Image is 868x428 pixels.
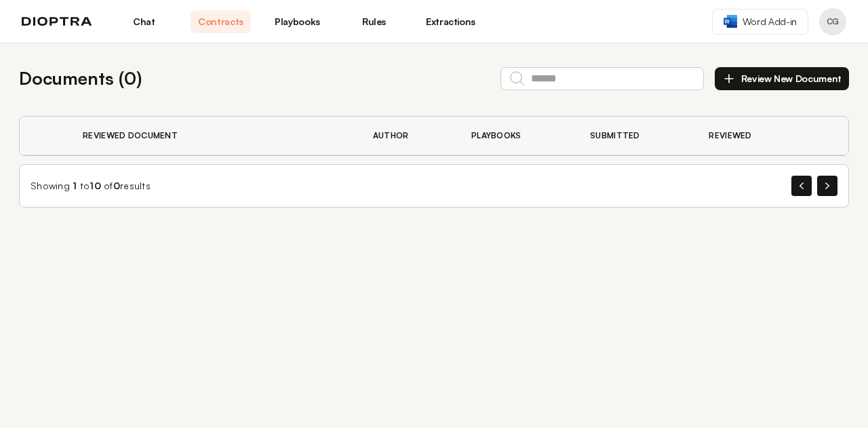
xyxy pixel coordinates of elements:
th: Reviewed [692,117,801,155]
span: 0 [113,180,120,191]
h2: Documents ( 0 ) [19,65,142,92]
a: Contracts [191,10,251,33]
a: Playbooks [267,10,328,33]
div: Showing to of results [31,179,151,193]
button: Profile menu [819,8,846,35]
button: Review New Document [715,67,849,90]
button: Previous [791,176,812,196]
th: Playbooks [455,117,574,155]
span: 1 [73,180,77,191]
th: Submitted [574,117,692,155]
img: logo [22,17,92,26]
a: Rules [344,10,404,33]
a: Extractions [420,10,481,33]
th: Author [357,117,455,155]
th: Reviewed Document [66,117,357,155]
span: Word Add-in [743,15,797,28]
a: Chat [114,10,174,33]
a: Word Add-in [712,9,808,35]
img: word [724,15,737,28]
span: 10 [90,180,101,191]
button: Next [817,176,837,196]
